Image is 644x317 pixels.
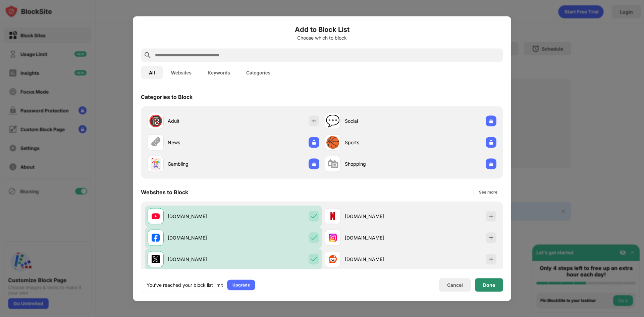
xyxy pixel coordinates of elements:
div: Gambling [168,160,233,167]
div: Sports [345,139,411,146]
div: [DOMAIN_NAME] [168,256,233,263]
div: [DOMAIN_NAME] [168,234,233,241]
div: Done [483,282,495,287]
button: Keywords [200,66,238,79]
div: 🗞 [150,136,161,149]
img: favicons [152,255,160,263]
button: All [141,66,163,79]
div: [DOMAIN_NAME] [168,213,233,220]
div: 🛍 [327,157,338,171]
div: See more [479,189,497,195]
div: News [168,139,233,146]
div: 🃏 [149,157,163,171]
button: Websites [163,66,200,79]
div: Adult [168,117,233,124]
img: favicons [329,233,337,242]
div: Websites to Block [141,189,188,195]
div: Cancel [447,282,463,288]
img: favicons [152,233,160,242]
div: Social [345,117,411,124]
div: 🏀 [326,136,340,149]
img: favicons [329,212,337,220]
div: [DOMAIN_NAME] [345,213,411,220]
img: favicons [152,212,160,220]
button: Categories [238,66,278,79]
img: favicons [329,255,337,263]
div: Categories to Block [141,93,193,100]
div: [DOMAIN_NAME] [345,256,411,263]
div: Shopping [345,160,411,167]
div: 💬 [326,114,340,128]
div: 🔞 [149,114,163,128]
img: search.svg [144,51,152,59]
h6: Add to Block List [141,24,503,34]
div: You’ve reached your block list limit [147,281,223,288]
div: [DOMAIN_NAME] [345,234,411,241]
div: Upgrade [232,281,250,288]
div: Choose which to block [141,35,503,40]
